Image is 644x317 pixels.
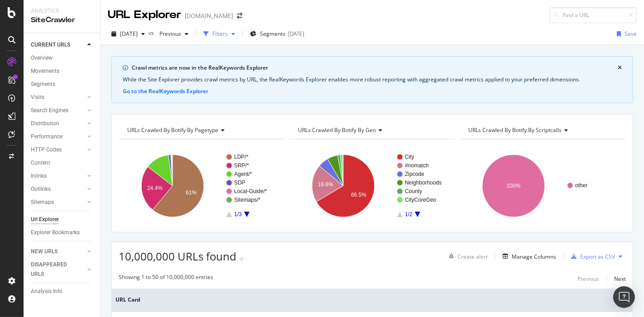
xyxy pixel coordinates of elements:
button: Previous [577,273,599,284]
span: URL Card [115,296,622,304]
text: County [405,188,422,194]
div: HTTP Codes [31,145,62,155]
a: Visits [31,93,85,102]
text: Neighborhoods [405,180,442,186]
div: Manage Columns [512,253,556,260]
text: Agent/* [234,171,252,177]
text: 100% [507,183,521,189]
div: Segments [31,80,55,89]
text: #nomatch [405,162,429,169]
a: CURRENT URLS [31,40,85,50]
div: - [245,255,247,263]
div: Save [625,30,637,38]
span: Segments [260,30,285,38]
button: Filters [200,27,239,41]
a: Explorer Bookmarks [31,228,94,237]
div: Create alert [457,253,488,260]
button: Go to the RealKeywords Explorer [123,87,208,95]
text: 66.5% [351,192,366,198]
text: LDP/* [234,154,249,160]
svg: A chart. [460,147,623,225]
div: Explorer Bookmarks [31,228,80,237]
a: Outlinks [31,185,85,194]
text: Sitemaps/* [234,197,260,203]
text: City [405,154,414,160]
a: Movements [31,66,94,76]
div: Url Explorer [31,215,59,224]
span: URLs Crawled By Botify By scriptcalls [468,126,562,134]
a: NEW URLS [31,247,85,256]
div: Analytics [31,7,93,15]
span: URLs Crawled By Botify By pagetype [127,126,218,134]
text: CityCoreGeo [405,197,437,203]
a: Search Engines [31,106,85,115]
div: Outlinks [31,185,51,194]
h4: URLs Crawled By Botify By scriptcalls [466,123,618,137]
a: Content [31,158,94,168]
div: arrow-right-arrow-left [237,13,242,19]
text: SRP/* [234,162,249,169]
button: Previous [156,27,192,41]
div: Content [31,158,50,168]
div: CURRENT URLS [31,40,70,50]
div: Showing 1 to 50 of 10,000,000 entries [119,273,213,284]
h4: URLs Crawled By Botify By geo [296,123,447,137]
div: [DOMAIN_NAME] [185,11,233,20]
button: Create alert [445,249,488,264]
div: Distribution [31,119,59,128]
div: Sitemaps [31,198,54,207]
div: Performance [31,132,62,142]
a: Distribution [31,119,85,128]
text: 24.4% [147,185,163,191]
button: Next [614,273,626,284]
svg: A chart. [289,147,453,225]
button: Segments[DATE] [246,27,308,41]
a: Segments [31,80,94,89]
a: DISAPPEARED URLS [31,260,85,279]
div: Open Intercom Messenger [613,286,635,308]
text: Zipcode [405,171,424,177]
input: Find a URL [550,7,637,23]
div: Inlinks [31,171,47,181]
div: info banner [111,56,633,103]
span: 2025 Oct. 5th [120,30,138,38]
div: Export as CSV [580,253,615,260]
button: [DATE] [108,27,149,41]
text: other [575,182,587,189]
div: Crawl metrics are now in the RealKeywords Explorer [132,64,618,72]
div: NEW URLS [31,247,58,256]
div: DISAPPEARED URLS [31,260,77,279]
button: Manage Columns [499,251,556,262]
a: HTTP Codes [31,145,85,155]
div: SiteCrawler [31,15,93,25]
svg: A chart. [119,147,282,225]
h4: URLs Crawled By Botify By pagetype [125,123,277,137]
div: [DATE] [288,30,304,38]
button: Export as CSV [567,249,615,264]
text: 19.6% [317,181,333,188]
a: Overview [31,53,94,63]
button: Save [613,27,637,41]
button: close banner [615,62,624,74]
img: Equal [240,258,244,260]
span: vs [149,29,156,37]
span: 10,000,000 URLs found [119,249,236,264]
text: 1/3 [234,211,242,218]
a: Url Explorer [31,215,94,224]
div: While the Site Explorer provides crawl metrics by URL, the RealKeywords Explorer enables more rob... [123,76,622,84]
text: 61% [186,189,197,196]
a: Performance [31,132,85,142]
text: SDP [234,180,245,186]
div: Search Engines [31,106,68,115]
span: Previous [156,30,181,38]
div: Filters [212,30,228,38]
text: Local-Guide/* [234,188,267,194]
a: Analysis Info [31,287,94,296]
div: Next [614,275,626,283]
text: 1/2 [405,211,413,218]
div: Movements [31,66,59,76]
a: Inlinks [31,171,85,181]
